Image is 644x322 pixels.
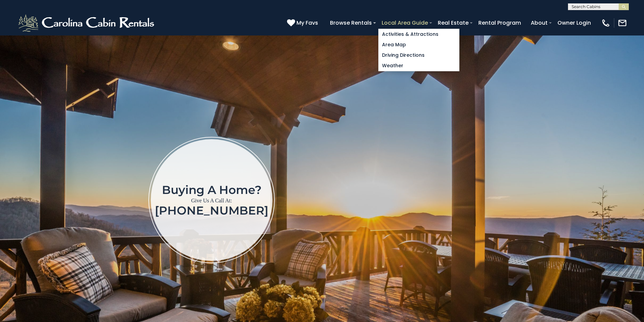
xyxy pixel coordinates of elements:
[475,17,524,29] a: Rental Program
[155,196,268,205] p: Give Us A Call At:
[378,17,431,29] a: Local Area Guide
[554,17,594,29] a: Owner Login
[379,60,459,71] a: Weather
[601,18,611,28] img: phone-regular-white.png
[379,50,459,60] a: Driving Directions
[287,19,320,27] a: My Favs
[155,184,268,196] h1: Buying a home?
[17,13,157,33] img: White-1-2.png
[618,18,627,28] img: mail-regular-white.png
[327,17,375,29] a: Browse Rentals
[434,17,472,29] a: Real Estate
[296,19,318,27] span: My Favs
[379,40,459,50] a: Area Map
[379,29,459,40] a: Activities & Attractions
[527,17,551,29] a: About
[155,203,268,218] a: [PHONE_NUMBER]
